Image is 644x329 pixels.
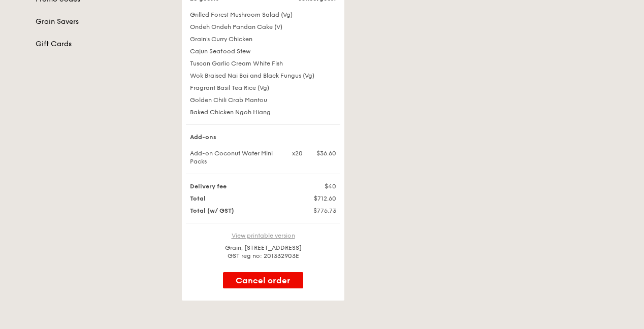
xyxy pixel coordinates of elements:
div: Add-ons [184,133,342,141]
strong: Delivery fee [190,183,227,190]
div: Wok Braised Nai Bai and Black Fungus (Vg) [184,72,342,80]
a: Grain Savers [36,17,170,27]
div: Baked Chicken Ngoh Hiang [184,108,342,116]
div: $40 [289,182,342,190]
div: $776.73 [289,207,342,215]
a: View printable version [232,232,295,239]
div: Grain's Curry Chicken [184,35,342,43]
strong: Total [190,195,206,202]
div: x20 [289,149,303,157]
a: Gift Cards [36,39,170,49]
div: $36.60 [303,149,342,157]
div: Grilled Forest Mushroom Salad (Vg) [184,11,342,19]
strong: Total (w/ GST) [190,207,234,214]
div: Tuscan Garlic Cream White Fish [184,59,342,68]
div: $712.60 [289,194,342,203]
div: Add-on Coconut Water Mini Packs [184,149,289,166]
div: Grain, [STREET_ADDRESS] GST reg no: 201332903E [186,244,340,260]
button: Cancel order [223,272,303,288]
div: Golden Chili Crab Mantou [184,96,342,104]
div: Ondeh Ondeh Pandan Cake (V) [184,23,342,31]
div: Fragrant Basil Tea Rice (Vg) [184,84,342,92]
div: Cajun Seafood Stew [184,47,342,55]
